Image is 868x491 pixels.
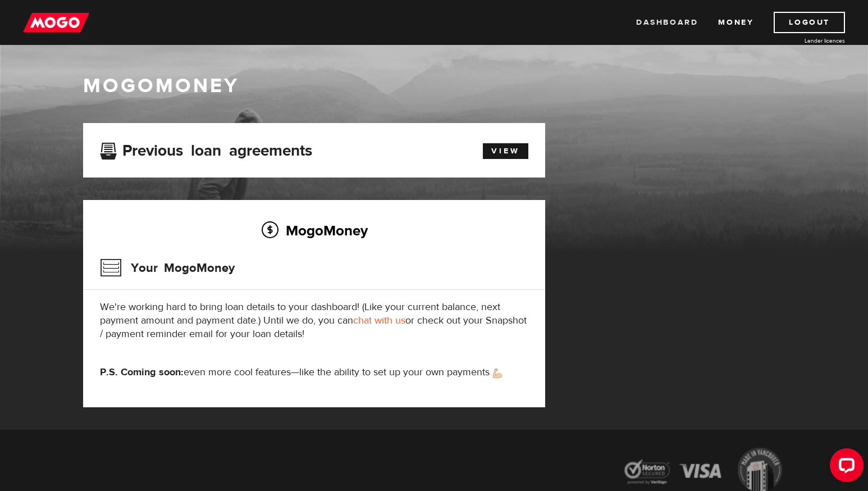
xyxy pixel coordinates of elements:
p: We're working hard to bring loan details to your dashboard! (Like your current balance, next paym... [100,301,528,341]
a: Lender licences [761,37,845,45]
a: View [483,143,528,159]
h2: MogoMoney [100,219,528,242]
h1: MogoMoney [83,74,785,98]
img: mogo_logo-11ee424be714fa7cbb0f0f49df9e16ec.png [23,12,89,33]
h3: Your MogoMoney [100,253,235,283]
p: even more cool features—like the ability to set up your own payments [100,366,528,379]
h3: Previous loan agreements [100,142,312,156]
a: Money [718,12,753,33]
a: chat with us [353,314,405,327]
iframe: LiveChat chat widget [821,444,868,491]
a: Dashboard [636,12,698,33]
strong: P.S. Coming soon: [100,366,184,379]
a: Logout [774,12,845,33]
img: strong arm emoji [493,369,502,378]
